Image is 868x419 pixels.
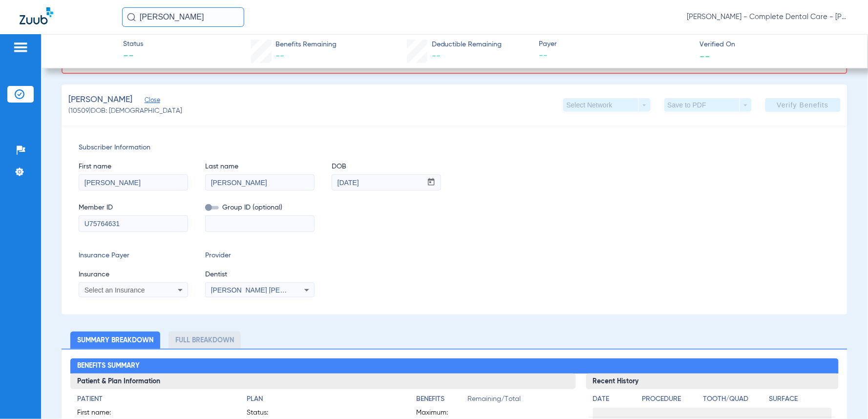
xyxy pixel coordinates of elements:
h4: Surface [769,394,832,404]
h4: Date [593,394,634,404]
h4: Procedure [642,394,700,404]
span: Group ID (optional) [205,203,315,213]
input: Search for patients [122,7,244,27]
span: -- [275,52,284,61]
span: Insurance Payer [79,251,188,261]
h4: Benefits [416,394,467,404]
app-breakdown-title: Surface [769,394,832,408]
span: -- [432,52,441,61]
li: Full Breakdown [169,332,241,349]
span: Member ID [79,203,188,213]
span: Subscriber Information [79,143,830,153]
span: -- [700,51,711,61]
span: Status [123,39,143,49]
h4: Tooth/Quad [703,394,766,404]
span: Insurance [79,270,188,280]
h3: Recent History [586,374,839,389]
h4: Plan [247,394,399,404]
span: [PERSON_NAME] [PERSON_NAME] 1861610545 [211,286,365,294]
span: [PERSON_NAME] - Complete Dental Care - [PERSON_NAME] [PERSON_NAME], DDS, [GEOGRAPHIC_DATA] [687,12,848,22]
span: [PERSON_NAME] [68,94,132,106]
h2: Benefits Summary [70,358,839,374]
span: -- [123,50,143,63]
span: DOB [332,162,441,172]
span: Payer [539,39,692,49]
span: Dentist [205,270,315,280]
span: First name [79,162,188,172]
span: Benefits Remaining [275,40,337,50]
span: Remaining/Total [467,394,569,408]
button: Open calendar [422,175,441,190]
span: Verified On [700,40,852,50]
span: Select an Insurance [85,286,145,294]
span: Provider [205,251,315,261]
li: Summary Breakdown [70,332,160,349]
h3: Patient & Plan Information [70,374,576,389]
app-breakdown-title: Tooth/Quad [703,394,766,408]
app-breakdown-title: Date [593,394,634,408]
app-breakdown-title: Procedure [642,394,700,408]
span: Close [145,97,153,106]
h4: Patient [77,394,230,404]
img: Zuub Logo [20,7,53,24]
span: (10509) DOB: [DEMOGRAPHIC_DATA] [68,106,182,116]
img: Search Icon [127,13,136,21]
span: -- [539,50,692,62]
iframe: Chat Widget [819,372,868,419]
span: Deductible Remaining [432,40,502,50]
span: Last name [205,162,315,172]
app-breakdown-title: Benefits [416,394,467,408]
img: hamburger-icon [13,42,28,53]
